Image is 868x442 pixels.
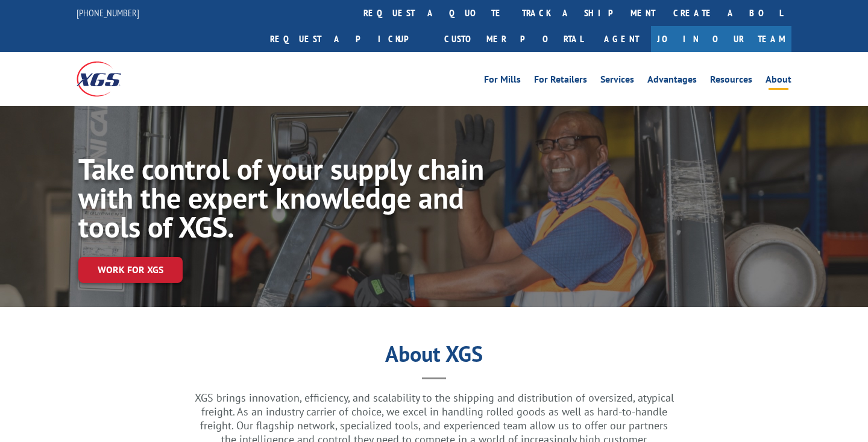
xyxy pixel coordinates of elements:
a: Agent [592,26,651,52]
a: Work for XGS [78,257,183,283]
a: Advantages [647,75,697,88]
a: [PHONE_NUMBER] [77,7,139,19]
a: Resources [710,75,752,88]
a: For Mills [484,75,521,88]
a: Request a pickup [261,26,435,52]
h1: Take control of your supply chain with the expert knowledge and tools of XGS. [78,154,487,247]
a: About [766,75,791,88]
h1: About XGS [87,346,781,368]
a: Services [600,75,634,88]
a: Customer Portal [435,26,592,52]
a: Join Our Team [651,26,791,52]
a: For Retailers [534,75,587,88]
